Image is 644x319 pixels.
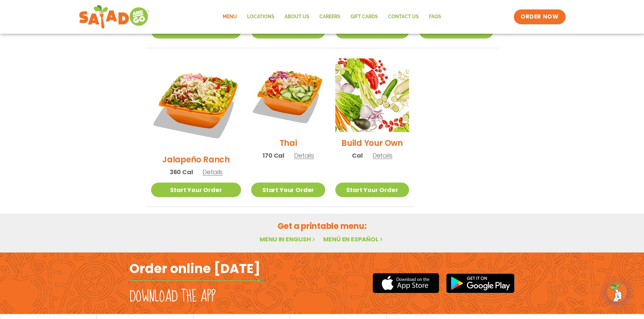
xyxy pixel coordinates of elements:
[260,235,316,243] a: Menu in English
[251,58,325,132] img: Product photo for Thai Salad
[129,287,216,306] h2: Download the app
[294,151,314,160] span: Details
[280,137,297,149] h2: Thai
[251,183,325,197] a: Start Your Order
[146,220,498,232] h2: Get a printable menu:
[162,154,230,165] h2: Jalapeño Ranch
[129,279,265,283] img: fork
[170,167,193,177] span: 360 Cal
[341,137,403,149] h2: Build Your Own
[514,9,565,24] a: ORDER NOW
[345,9,383,25] a: GIFT CARDS
[424,9,446,25] a: FAQs
[352,151,362,160] span: Cal
[79,3,150,30] img: new-SAG-logo-768×292
[151,183,241,197] a: Start Your Order
[314,9,345,25] a: Careers
[373,272,439,294] img: appstore
[129,260,260,277] h2: Order online [DATE]
[373,151,392,160] span: Details
[521,13,558,21] span: ORDER NOW
[383,9,424,25] a: Contact Us
[446,273,515,293] img: google_play
[335,183,409,197] a: Start Your Order
[202,168,222,176] span: Details
[280,9,314,25] a: About Us
[218,9,242,25] a: Menu
[323,235,384,243] a: Menú en español
[262,151,284,160] span: 170 Cal
[151,58,241,149] img: Product photo for Jalapeño Ranch Salad
[607,283,626,301] img: wpChatIcon
[335,58,409,132] img: Product photo for Build Your Own
[242,9,280,25] a: Locations
[218,9,446,25] nav: Menu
